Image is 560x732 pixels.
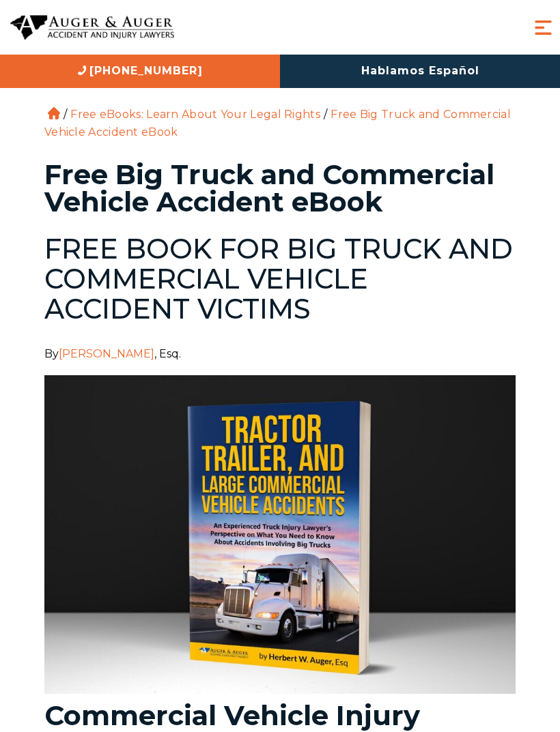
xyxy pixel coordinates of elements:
[44,234,516,324] h2: FREE BOOK FOR BIG TRUCK AND COMMERCIAL VEHICLE ACCIDENT VICTIMS
[59,347,154,360] a: [PERSON_NAME]
[531,16,555,40] button: Menu
[48,107,60,119] a: Home
[44,108,511,138] li: Free Big Truck and Commercial Vehicle Accident eBook
[10,15,174,40] img: Auger & Auger Accident and Injury Lawyers Logo
[44,375,516,694] img: truck-accident-ebook
[280,55,560,88] a: Hablamos Español
[70,108,320,121] a: Free eBooks: Learn About Your Legal Rights
[44,161,516,216] h1: Free Big Truck and Commercial Vehicle Accident eBook
[44,345,516,364] p: By , Esq.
